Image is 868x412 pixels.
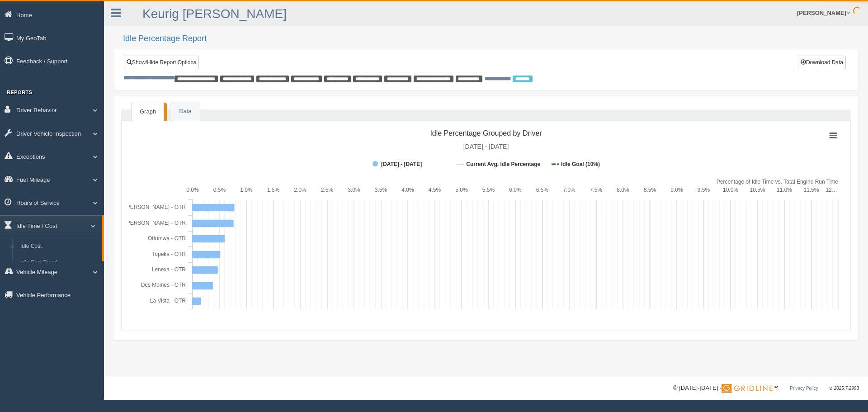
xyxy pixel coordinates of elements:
tspan: Ottumwa - OTR [148,235,186,242]
text: 1.0% [240,187,253,193]
span: v. 2025.7.2993 [830,386,859,391]
text: 11.0% [777,187,792,193]
a: Graph [132,103,164,121]
text: 3.5% [375,187,387,193]
text: 2.0% [294,187,307,193]
text: 4.0% [401,187,414,193]
tspan: Lenexa - OTR [152,266,186,273]
text: 10.0% [723,187,738,193]
tspan: [DATE] - [DATE] [463,143,509,150]
text: 2.5% [321,187,334,193]
text: 8.5% [644,187,656,193]
a: Privacy Policy [790,386,818,391]
a: Keurig [PERSON_NAME] [142,7,287,21]
tspan: Des Moines - OTR [141,282,186,288]
text: 7.5% [590,187,603,193]
text: 7.0% [563,187,576,193]
a: Idle Cost [16,238,102,255]
tspan: [DATE] - [DATE] [381,161,422,167]
tspan: Idle Percentage Grouped by Driver [430,129,542,137]
a: Show/Hide Report Options [124,56,199,69]
text: 0.0% [186,187,199,193]
text: 3.0% [348,187,360,193]
text: 6.5% [536,187,549,193]
text: 5.0% [455,187,468,193]
tspan: 12… [826,187,837,193]
text: 9.0% [670,187,683,193]
tspan: Idle Goal (10%) [561,161,600,167]
img: Gridline [722,384,773,393]
h2: Idle Percentage Report [123,34,859,43]
text: 0.5% [213,187,226,193]
text: 10.5% [750,187,765,193]
a: Data [171,102,199,121]
text: 11.5% [803,187,819,193]
text: 6.0% [509,187,522,193]
tspan: South St [PERSON_NAME] - OTR [103,220,186,226]
div: © [DATE]-[DATE] - ™ [673,384,859,393]
text: 8.0% [617,187,629,193]
tspan: La Vista - OTR [150,298,186,304]
text: 1.5% [267,187,280,193]
tspan: Percentage of Idle Time vs. Total Engine Run Time [717,179,839,185]
tspan: Topeka - OTR [152,251,186,257]
tspan: Current Avg. Idle Percentage [466,161,540,167]
text: 4.5% [429,187,441,193]
text: 5.5% [482,187,495,193]
button: Download Data [798,56,846,69]
tspan: [PERSON_NAME] - OTR [125,204,186,210]
text: 9.5% [698,187,710,193]
a: Idle Cost Trend [16,255,102,271]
